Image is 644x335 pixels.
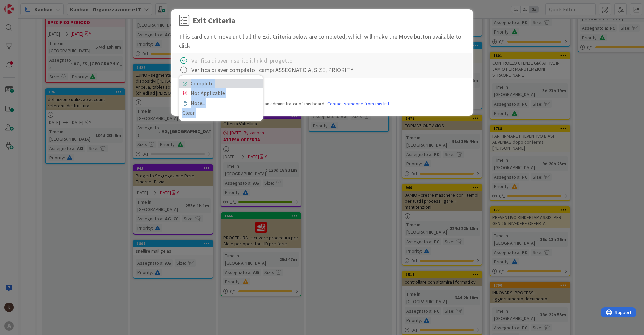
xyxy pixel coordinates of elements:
[179,108,263,118] a: Clear
[327,100,390,107] a: Contact someone from this list.
[179,88,263,98] a: Not Applicable
[14,1,31,9] span: Support
[179,98,263,108] a: Note...
[191,65,353,74] div: Verifica di aver compilato i campi ASSEGNATO A, SIZE, PRIORITY
[179,79,263,88] a: Complete
[179,32,465,50] div: This card can't move until all the Exit Criteria below are completed, which will make the Move bu...
[179,100,465,107] div: Note: Exit Criteria is a board setting set by an administrator of this board.
[193,15,235,27] div: Exit Criteria
[191,56,293,65] div: Verifica di aver inserito il link di progetto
